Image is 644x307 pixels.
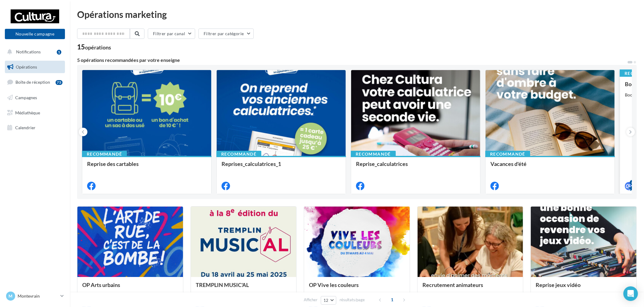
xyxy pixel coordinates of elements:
[16,64,37,69] span: Opérations
[196,282,292,294] div: TREMPLIN MUSIC'AL
[198,29,254,39] button: Filtrer par catégorie
[4,106,66,119] a: Médiathèque
[216,151,261,157] div: Recommandé
[4,76,66,89] a: Boîte de réception75
[77,10,637,19] div: Opérations marketing
[304,297,317,303] span: Afficher
[15,110,40,115] span: Médiathèque
[15,125,36,130] span: Calendrier
[485,151,530,157] div: Recommandé
[57,50,61,55] div: 1
[422,282,518,294] div: Recrutement animateurs
[82,282,178,294] div: OP Arts urbains
[82,151,127,157] div: Recommandé
[148,29,195,39] button: Filtrer par canal
[15,95,37,100] span: Campagnes
[536,282,632,294] div: Reprise jeux vidéo
[222,161,341,173] div: Reprises_calculatrices_1
[16,49,41,54] span: Notifications
[4,91,66,104] a: Campagnes
[4,46,64,58] button: Notifications 1
[4,121,66,134] a: Calendrier
[5,290,65,302] a: M Montevrain
[9,293,13,299] span: M
[18,293,58,299] p: Montevrain
[630,180,635,185] div: 4
[4,61,66,73] a: Opérations
[77,44,111,50] div: 15
[309,282,405,294] div: OP Vive les couleurs
[340,297,365,303] span: résultats/page
[356,161,475,173] div: Reprise_calculatrices
[321,296,336,305] button: 12
[85,45,111,50] div: opérations
[387,295,397,305] span: 1
[351,151,396,157] div: Recommandé
[623,286,638,301] div: Open Intercom Messenger
[87,161,206,173] div: Reprise des cartables
[56,80,63,85] div: 75
[5,29,65,39] button: Nouvelle campagne
[490,161,610,173] div: Vacances d'été
[15,79,50,85] span: Boîte de réception
[77,58,627,62] div: 5 opérations recommandées par votre enseigne
[324,298,329,303] span: 12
